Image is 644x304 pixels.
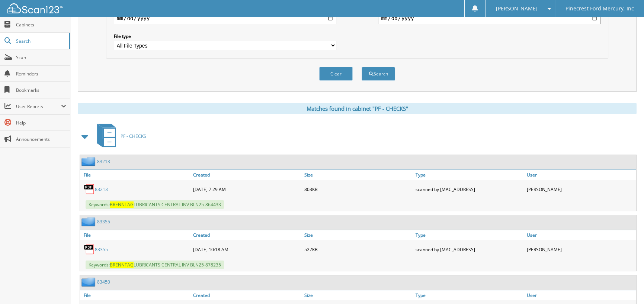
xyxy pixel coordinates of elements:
[191,242,302,257] div: [DATE] 10:18 AM
[525,230,636,240] a: User
[414,182,525,197] div: scanned by [MAC_ADDRESS]
[16,136,66,142] span: Announcements
[110,201,134,208] span: BRENNTAG
[525,182,636,197] div: [PERSON_NAME]
[16,22,66,28] span: Cabinets
[16,54,66,61] span: Scan
[414,290,525,300] a: Type
[97,158,110,165] a: 83213
[97,279,110,285] a: 83450
[414,170,525,180] a: Type
[114,33,336,39] label: File type
[607,268,644,304] iframe: Chat Widget
[302,290,414,300] a: Size
[16,103,61,110] span: User Reports
[525,290,636,300] a: User
[191,230,302,240] a: Created
[378,12,600,24] input: end
[16,38,65,44] span: Search
[80,290,191,300] a: File
[302,170,414,180] a: Size
[362,67,395,81] button: Search
[81,217,97,226] img: folder2.png
[80,170,191,180] a: File
[110,262,134,268] span: BRENNTAG
[525,170,636,180] a: User
[86,261,224,269] span: Keywords: LUBRICANTS CENTRAL INV BLN25-878235
[191,182,302,197] div: [DATE] 7:29 AM
[302,242,414,257] div: 527KB
[81,277,97,287] img: folder2.png
[16,71,66,77] span: Reminders
[86,200,224,209] span: Keywords: LUBRICANTS CENTRAL INV BLN25-864433
[121,133,146,139] span: PF - CHECKS
[16,87,66,93] span: Bookmarks
[81,157,97,166] img: folder2.png
[525,242,636,257] div: [PERSON_NAME]
[191,290,302,300] a: Created
[496,6,538,11] span: [PERSON_NAME]
[191,170,302,180] a: Created
[93,122,146,151] a: PF - CHECKS
[565,6,634,11] span: Pinecrest Ford Mercury, Inc
[84,184,95,195] img: PDF.png
[95,186,108,193] a: 83213
[302,182,414,197] div: 803KB
[78,103,637,114] div: Matches found in cabinet "PF - CHECKS"
[114,12,336,24] input: start
[7,3,63,13] img: scan123-logo-white.svg
[84,244,95,255] img: PDF.png
[16,120,66,126] span: Help
[80,230,191,240] a: File
[95,246,108,253] a: 83355
[414,242,525,257] div: scanned by [MAC_ADDRESS]
[302,230,414,240] a: Size
[97,219,110,225] a: 83355
[414,230,525,240] a: Type
[319,67,353,81] button: Clear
